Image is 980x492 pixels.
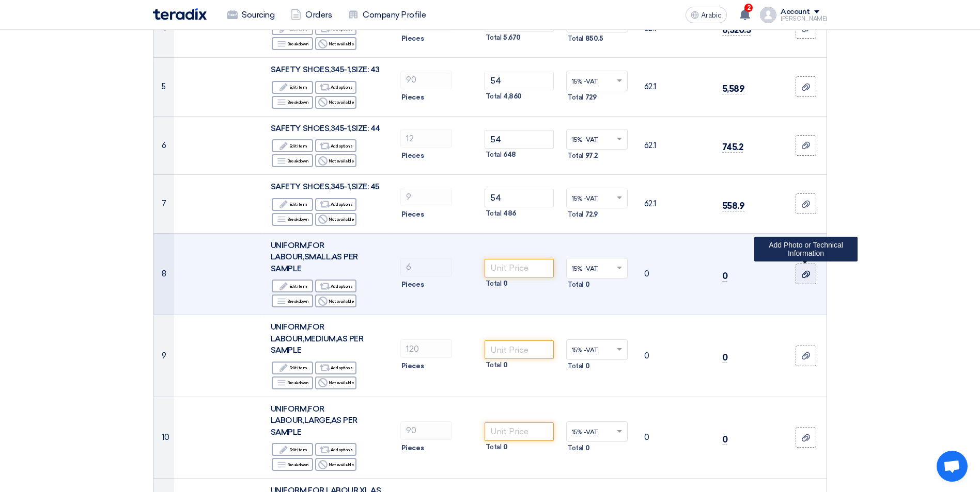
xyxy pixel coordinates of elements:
[722,434,728,445] font: 0
[331,446,353,454] font: Add options
[503,360,508,370] span: 0
[754,237,858,261] div: Add Photo or Technical Information
[331,364,353,372] font: Add options
[722,352,728,363] font: 0
[153,58,174,117] td: 5
[153,397,174,479] td: 10
[287,215,309,223] font: Breakdown
[400,339,452,358] input: RFQ_STEP1.ITEMS.2.AMOUNT_TITLE
[503,278,508,289] span: 0
[585,92,597,103] span: 729
[585,151,598,161] span: 97.2
[744,4,753,12] span: 2
[585,34,603,44] span: 850.5
[636,175,714,234] td: 62.1
[722,201,745,211] font: 558.9
[289,364,307,372] font: Edit item
[567,209,583,220] span: Total
[401,361,424,371] span: Pieces
[486,32,502,43] span: Total
[567,443,583,453] span: Total
[585,209,598,220] span: 72.9
[400,71,452,89] input: RFQ_STEP1.ITEMS.2.AMOUNT_TITLE
[485,189,554,207] input: Unit Price
[503,208,516,219] span: 486
[585,361,590,371] span: 0
[636,315,714,397] td: 0
[329,40,354,48] font: Not available
[701,12,722,19] span: Arabic
[401,92,424,103] span: Pieces
[722,271,728,281] font: 0
[636,116,714,175] td: 62.1
[486,278,502,289] span: Total
[329,379,354,387] font: Not available
[329,157,354,165] font: Not available
[271,124,380,133] span: SAFETY SHOES,345-1,SIZE: 44
[287,157,309,165] font: Breakdown
[485,72,554,90] input: Unit Price
[329,215,354,223] font: Not available
[486,360,502,370] span: Total
[329,297,354,305] font: Not available
[566,339,628,360] ng-select: VAT
[567,151,583,161] span: Total
[153,315,174,397] td: 9
[937,451,968,482] a: Open chat
[153,233,174,315] td: 8
[363,9,426,21] font: Company Profile
[400,258,452,276] input: RFQ_STEP1.ITEMS.2.AMOUNT_TITLE
[566,258,628,278] ng-select: VAT
[400,188,452,206] input: RFQ_STEP1.ITEMS.2.AMOUNT_TITLE
[329,98,354,106] font: Not available
[271,65,380,74] span: SAFETY SHOES,345-1,SIZE: 43
[271,404,357,437] span: UNIFORM,FOR LABOUR,LARGE,AS PER SAMPLE
[219,4,283,26] a: Sourcing
[486,442,502,452] span: Total
[401,280,424,290] span: Pieces
[503,442,508,452] span: 0
[289,142,307,150] font: Edit item
[566,71,628,91] ng-select: VAT
[331,200,353,208] font: Add options
[271,182,379,191] span: SAFETY SHOES,345-1,SIZE: 45
[567,361,583,371] span: Total
[305,9,332,21] font: Orders
[503,32,521,43] span: 5,670
[153,8,207,20] img: Teradix logo
[400,129,452,147] input: RFQ_STEP1.ITEMS.2.AMOUNT_TITLE
[331,282,353,290] font: Add options
[503,150,516,160] span: 648
[289,282,307,290] font: Edit item
[567,280,583,290] span: Total
[567,34,583,44] span: Total
[289,446,307,454] font: Edit item
[485,259,554,277] input: Unit Price
[289,200,307,208] font: Edit item
[287,98,309,106] font: Breakdown
[287,40,309,48] font: Breakdown
[287,379,309,387] font: Breakdown
[287,297,309,305] font: Breakdown
[242,9,274,21] font: Sourcing
[400,421,452,440] input: RFQ_STEP1.ITEMS.2.AMOUNT_TITLE
[486,208,502,219] span: Total
[331,83,353,91] font: Add options
[636,397,714,479] td: 0
[503,91,522,102] span: 4,860
[289,83,307,91] font: Edit item
[722,142,743,152] font: 745.2
[271,241,358,273] span: UNIFORM,FOR LABOUR,SMALL,AS PER SAMPLE
[585,280,590,290] span: 0
[485,130,554,149] input: Unit Price
[401,34,424,44] span: Pieces
[781,8,810,17] div: Account
[686,7,727,23] button: Arabic
[760,7,776,23] img: profile_test.png
[153,116,174,175] td: 6
[329,461,354,469] font: Not available
[566,421,628,442] ng-select: VAT
[331,142,353,150] font: Add options
[486,91,502,102] span: Total
[287,461,309,469] font: Breakdown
